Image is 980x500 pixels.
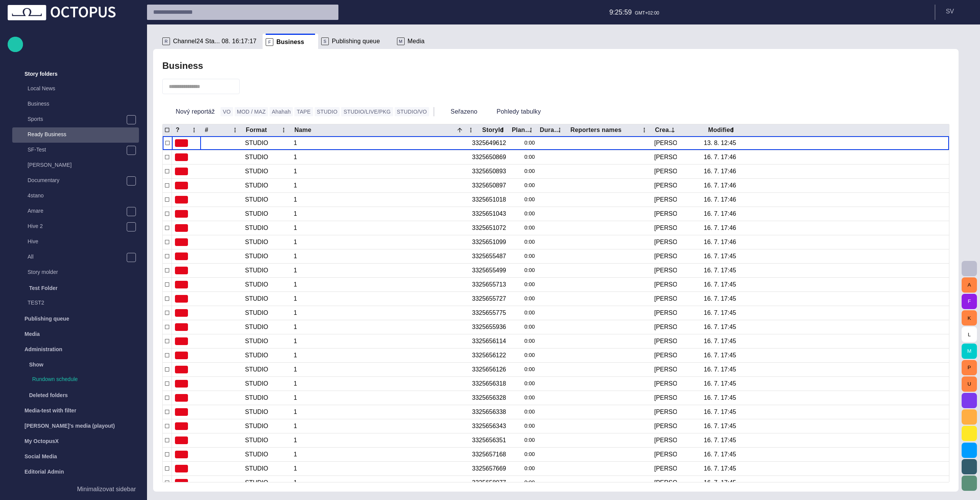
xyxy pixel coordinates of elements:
p: GMT+02:00 [635,10,659,16]
div: STUDIO [245,479,268,487]
p: Editorial Admin [24,468,64,476]
div: 16. 7. 17:46 [704,238,736,246]
div: Story molder [12,265,139,280]
div: STUDIO [245,295,268,303]
div: SF-Test [12,143,139,158]
div: STUDIO [245,408,268,416]
div: 1 [294,391,465,405]
div: Hive 2 [12,219,139,235]
button: VO [220,107,233,116]
div: STUDIO [245,379,268,388]
div: 16. 7. 17:45 [704,479,736,487]
button: STUDIO [315,107,340,116]
p: Ready Business [28,130,139,138]
div: 1 [294,476,465,490]
div: 4stano [12,189,139,204]
div: STUDIO [245,464,268,473]
button: A [962,277,977,293]
div: Nedbal [654,323,677,331]
p: SF-Test [28,146,126,153]
div: 3325656343 [472,422,506,430]
div: FBusiness [263,34,318,49]
button: Sort [454,125,465,135]
div: 16. 7. 17:45 [704,379,736,388]
p: 9:25:59 [609,7,632,17]
p: Minimalizovat sidebar [77,485,136,494]
div: 3325655499 [472,266,506,275]
div: 0:00 [512,221,535,235]
button: Nový reportáž [162,105,217,119]
button: StoryId column menu [497,125,508,135]
div: Local News [12,81,139,97]
button: # column menu [230,125,240,135]
p: Story molder [28,268,139,276]
div: Business [12,97,139,112]
p: Sports [28,115,126,123]
div: 16. 7. 17:46 [704,195,736,204]
div: 1 [294,179,465,192]
p: Publishing queue [24,315,69,322]
div: 1 [294,193,465,207]
div: 16. 7. 17:45 [704,422,736,430]
div: STUDIO [245,323,268,331]
p: Show [29,361,43,368]
div: 16. 7. 17:46 [704,224,736,232]
div: 0:00 [512,363,535,376]
div: 3325658077 [472,479,506,487]
div: 0:00 [512,193,535,207]
div: 16. 7. 17:45 [704,450,736,459]
div: 16. 7. 17:45 [704,280,736,289]
div: 0:00 [512,136,535,150]
h2: Business [162,60,203,71]
div: STUDIO [245,450,268,459]
p: Media [24,330,40,338]
p: F [266,38,273,46]
div: Nedbal [654,309,677,317]
div: Nedbal [654,351,677,360]
div: # [205,126,208,134]
div: 16. 7. 17:45 [704,295,736,303]
p: Documentary [28,176,126,184]
div: STUDIO [245,195,268,204]
div: 3325651072 [472,224,506,232]
div: 0:00 [512,334,535,348]
div: Nedbal [654,238,677,246]
div: Reporters names [570,126,622,134]
div: Nedbal [654,224,677,232]
div: 0:00 [512,448,535,461]
div: Nedbal [654,139,677,147]
div: 1 [294,433,465,447]
p: S V [946,7,954,16]
p: 4stano [28,192,139,199]
div: [PERSON_NAME]'s media (playout) [8,418,139,433]
div: Nedbal [654,252,677,261]
div: 3325656338 [472,408,506,416]
div: 1 [294,235,465,249]
div: 3325657669 [472,464,506,473]
div: ? [176,126,180,134]
div: Format [246,126,267,134]
div: MMedia [394,34,439,49]
div: 0:00 [512,349,535,362]
div: Nedbal [654,167,677,176]
button: L [962,327,977,342]
div: 0:00 [512,433,535,447]
button: M [962,344,977,359]
div: Nedbal [654,195,677,204]
div: 1 [294,221,465,235]
div: 1 [294,306,465,320]
div: 16. 7. 17:45 [704,408,736,416]
button: Pohledy tabulky [483,105,554,119]
button: Name column menu [465,125,476,135]
div: 16. 7. 17:45 [704,365,736,374]
div: Nedbal [654,464,677,473]
div: All [12,250,139,265]
span: Media [408,37,425,45]
div: 0:00 [512,150,535,164]
button: SV [940,5,975,18]
p: Deleted folders [29,391,68,399]
div: 3325656122 [472,351,506,360]
div: Nedbal [654,408,677,416]
div: Created by [655,126,676,134]
div: 3325656114 [472,337,506,345]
